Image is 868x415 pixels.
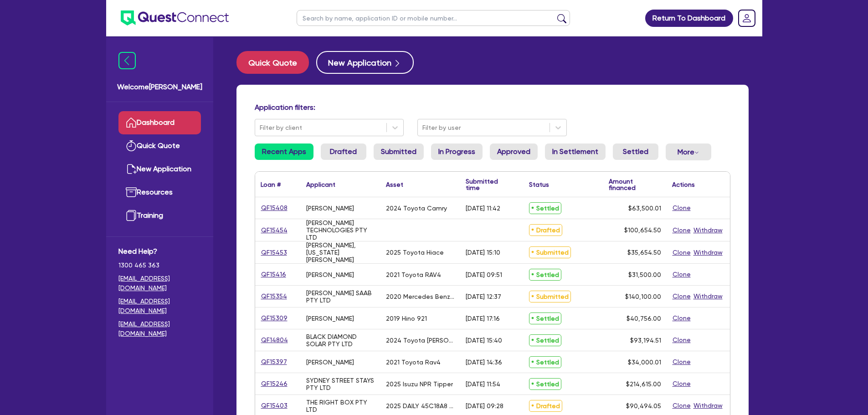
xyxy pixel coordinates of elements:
span: 1300 465 363 [118,261,201,270]
span: $100,654.50 [624,226,661,234]
div: [PERSON_NAME] [306,359,354,366]
div: [PERSON_NAME], [US_STATE][PERSON_NAME] [306,241,375,263]
button: New Application [316,51,414,74]
span: $40,756.00 [627,315,661,322]
a: Settled [613,143,658,160]
span: Drafted [529,400,562,412]
a: QF15354 [261,291,288,302]
span: Submitted [529,246,571,258]
span: $93,194.51 [630,337,661,344]
a: Drafted [321,143,366,160]
img: new-application [126,164,137,174]
div: [DATE] 09:51 [466,271,502,278]
div: 2024 Toyota [PERSON_NAME] [386,337,455,344]
button: Clone [672,247,691,258]
button: Dropdown toggle [666,143,711,160]
div: [DATE] 15:40 [466,337,502,344]
a: Dashboard [118,111,201,134]
div: 2020 Mercedes Benz Actros 2643 Tray Truck [386,293,455,300]
a: Dropdown toggle [735,6,759,30]
span: Submitted [529,291,571,302]
img: quick-quote [126,140,137,151]
a: Quick Quote [118,134,201,158]
button: Clone [672,313,691,323]
a: QF15309 [261,313,288,323]
div: 2021 Toyota RAV4 [386,271,441,278]
div: [PERSON_NAME] SAAB PTY LTD [306,289,375,304]
span: $90,494.05 [626,402,661,410]
span: $35,654.50 [627,249,661,256]
div: Actions [672,181,695,188]
a: QF15397 [261,357,288,367]
a: QF15408 [261,203,288,213]
div: SYDNEY STREET STAYS PTY LTD [306,377,375,391]
div: 2025 DAILY 45C18A8 3.75M DUAL CAB [386,402,455,410]
div: [DATE] 15:10 [466,249,500,256]
div: BLACK DIAMOND SOLAR PTY LTD [306,333,375,348]
div: [DATE] 12:37 [466,293,501,300]
a: [EMAIL_ADDRESS][DOMAIN_NAME] [118,274,201,293]
div: Loan # [261,181,281,188]
div: Submitted time [466,178,510,191]
button: Clone [672,379,691,389]
button: Clone [672,225,691,236]
span: Welcome [PERSON_NAME] [117,82,202,92]
a: In Settlement [545,143,606,160]
span: Settled [529,356,561,368]
div: Asset [386,181,403,188]
span: Settled [529,313,561,324]
div: 2021 Toyota Rav4 [386,359,441,366]
img: icon-menu-close [118,52,136,69]
div: 2019 Hino 921 [386,315,427,322]
a: QF15246 [261,379,288,389]
div: [DATE] 17:16 [466,315,500,322]
div: [DATE] 11:42 [466,205,500,212]
a: [EMAIL_ADDRESS][DOMAIN_NAME] [118,319,201,338]
img: training [126,210,137,221]
a: Recent Apps [255,143,313,160]
button: Withdraw [693,247,723,258]
h4: Application filters: [255,103,730,112]
span: $63,500.01 [628,205,661,212]
div: [PERSON_NAME] [306,315,354,322]
span: $214,615.00 [626,380,661,388]
div: [DATE] 09:28 [466,402,503,410]
div: [PERSON_NAME] [306,271,354,278]
div: 2025 Toyota Hiace [386,249,444,256]
button: Clone [672,335,691,345]
div: Status [529,181,549,188]
a: New Application [118,158,201,181]
div: [DATE] 14:36 [466,359,502,366]
a: Approved [490,143,538,160]
span: Settled [529,269,561,281]
div: 2024 Toyota Camry [386,205,447,212]
input: Search by name, application ID or mobile number... [297,10,570,26]
a: Training [118,204,201,227]
span: $140,100.00 [625,293,661,300]
span: $34,000.01 [628,359,661,366]
div: 2025 Isuzu NPR Tipper [386,380,453,388]
img: quest-connect-logo-blue [121,10,229,26]
span: Need Help? [118,246,201,257]
button: Clone [672,400,691,411]
button: Withdraw [693,291,723,302]
a: Resources [118,181,201,204]
span: Settled [529,334,561,346]
a: QF15453 [261,247,288,258]
button: Clone [672,357,691,367]
a: [EMAIL_ADDRESS][DOMAIN_NAME] [118,297,201,316]
a: Submitted [374,143,424,160]
span: $31,500.00 [628,271,661,278]
button: Quick Quote [236,51,309,74]
div: [PERSON_NAME] [306,205,354,212]
button: Clone [672,269,691,280]
span: Settled [529,202,561,214]
div: Amount financed [609,178,661,191]
a: QF15416 [261,269,287,280]
button: Withdraw [693,400,723,411]
button: Clone [672,291,691,302]
a: QF15454 [261,225,288,236]
a: In Progress [431,143,483,160]
button: Clone [672,203,691,213]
